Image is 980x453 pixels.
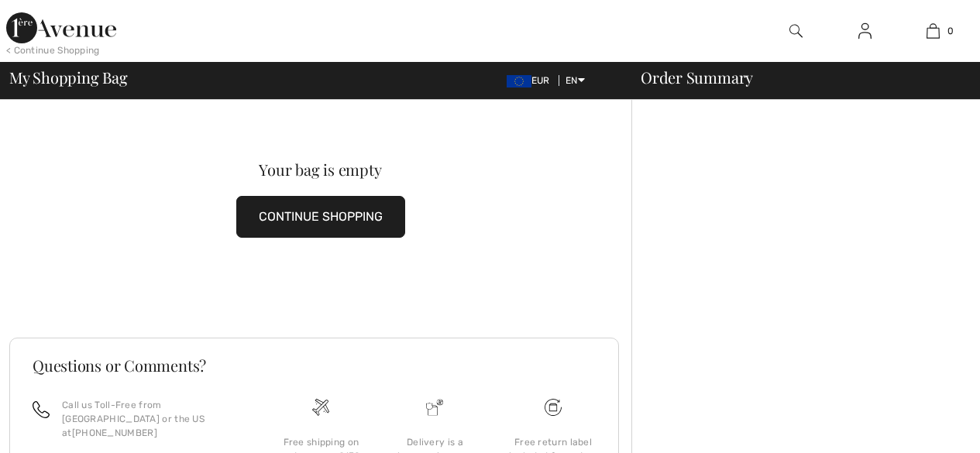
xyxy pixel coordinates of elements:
p: Call us Toll-Free from [GEOGRAPHIC_DATA] or the US at [62,398,246,440]
a: 0 [899,22,967,40]
div: Order Summary [622,70,971,85]
a: Sign In [846,22,884,41]
img: My Info [858,22,872,40]
button: CONTINUE SHOPPING [236,196,405,238]
img: search the website [789,22,803,40]
span: 0 [947,24,954,38]
span: EN [566,75,585,86]
img: 1ère Avenue [6,12,116,43]
img: My Bag [927,22,940,40]
img: Free shipping on orders over &#8364;130 [545,399,562,416]
span: EUR [507,75,556,86]
img: call [33,401,50,418]
img: Euro [507,75,531,88]
a: [PHONE_NUMBER] [72,427,157,438]
h3: Questions or Comments? [33,358,596,373]
img: Delivery is a breeze since we pay the duties! [426,399,443,416]
div: < Continue Shopping [6,43,100,57]
img: Free shipping on orders over &#8364;130 [312,399,329,416]
span: My Shopping Bag [9,70,128,85]
div: Your bag is empty [40,162,600,177]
